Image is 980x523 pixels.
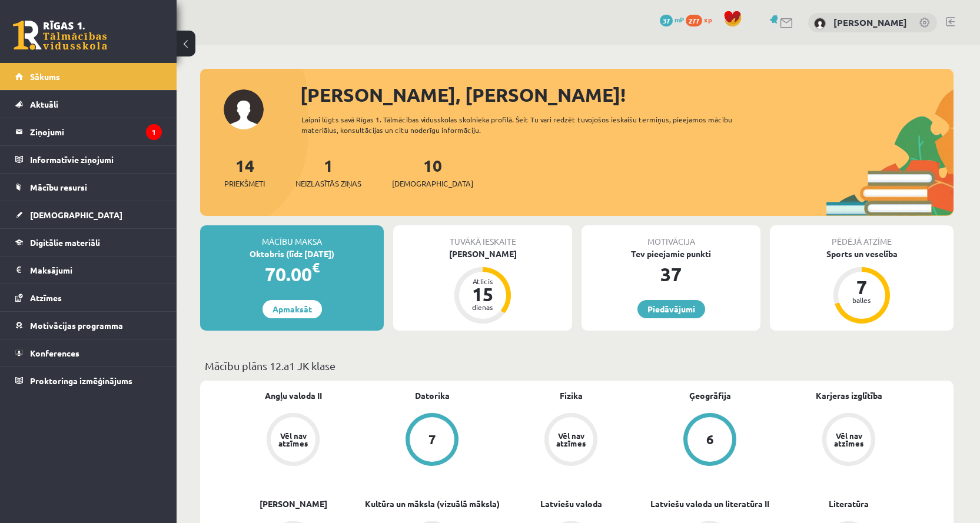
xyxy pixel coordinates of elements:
a: 7 [363,413,501,468]
span: xp [704,15,712,24]
a: Literatūra [829,498,869,510]
span: Sākums [30,71,60,82]
span: Neizlasītās ziņas [295,178,361,189]
span: Digitālie materiāli [30,237,100,248]
a: 10[DEMOGRAPHIC_DATA] [392,155,473,189]
a: Karjeras izglītība [816,389,882,402]
div: Vēl nav atzīmes [832,432,865,447]
a: Maksājumi [15,256,162,284]
span: [DEMOGRAPHIC_DATA] [30,209,122,220]
a: Motivācijas programma [15,312,162,339]
div: [PERSON_NAME], [PERSON_NAME]! [300,81,954,109]
a: Ģeogrāfija [689,389,731,402]
a: [PERSON_NAME] [260,498,327,510]
a: Fizika [560,389,583,402]
a: Informatīvie ziņojumi [15,146,162,173]
div: 7 [428,433,436,446]
p: Mācību plāns 12.a1 JK klase [205,358,949,374]
div: Atlicis [465,278,500,285]
div: 15 [465,285,500,304]
legend: Maksājumi [30,256,162,284]
i: 1 [146,124,162,140]
a: Apmaksāt [263,300,322,318]
a: [DEMOGRAPHIC_DATA] [15,201,162,228]
legend: Ziņojumi [30,118,162,145]
a: Atzīmes [15,284,162,311]
div: Sports un veselība [770,248,954,260]
div: Tuvākā ieskaite [393,225,572,248]
a: 37 mP [660,15,684,24]
span: Motivācijas programma [30,320,123,331]
div: Oktobris (līdz [DATE]) [200,248,384,260]
span: Priekšmeti [224,178,265,189]
a: Latviešu valoda [540,498,602,510]
div: [PERSON_NAME] [393,248,572,260]
div: Motivācija [582,225,760,248]
a: Datorika [415,389,450,402]
a: Ziņojumi1 [15,118,162,145]
a: 14Priekšmeti [224,155,265,189]
div: balles [844,297,879,304]
div: dienas [465,304,500,311]
span: Mācību resursi [30,182,87,192]
span: 277 [686,15,702,26]
span: Aktuāli [30,99,58,109]
div: Vēl nav atzīmes [554,432,587,447]
a: [PERSON_NAME] [833,16,907,28]
a: Konferences [15,339,162,367]
a: Vēl nav atzīmes [779,413,918,468]
a: [PERSON_NAME] Atlicis 15 dienas [393,248,572,325]
a: Piedāvājumi [637,300,705,318]
a: Sports un veselība 7 balles [770,248,954,325]
a: Latviešu valoda un literatūra II [650,498,769,510]
div: Tev pieejamie punkti [582,248,760,260]
img: Aleksandrs Demidenko [814,18,826,29]
a: 6 [640,413,779,468]
span: € [312,259,320,276]
span: Konferences [30,348,79,358]
a: Angļu valoda II [265,389,322,402]
div: Laipni lūgts savā Rīgas 1. Tālmācības vidusskolas skolnieka profilā. Šeit Tu vari redzēt tuvojošo... [301,114,753,135]
div: Vēl nav atzīmes [277,432,310,447]
span: mP [675,15,684,24]
a: 277 xp [686,15,717,24]
a: Sākums [15,63,162,90]
a: Proktoringa izmēģinājums [15,367,162,394]
a: 1Neizlasītās ziņas [295,155,361,189]
legend: Informatīvie ziņojumi [30,146,162,173]
span: [DEMOGRAPHIC_DATA] [392,178,473,189]
div: 37 [582,260,760,288]
div: Mācību maksa [200,225,384,248]
a: Rīgas 1. Tālmācības vidusskola [13,21,107,50]
a: Vēl nav atzīmes [224,413,363,468]
div: 7 [844,278,879,297]
a: Aktuāli [15,91,162,118]
div: 70.00 [200,260,384,288]
div: Pēdējā atzīme [770,225,954,248]
div: 6 [706,433,714,446]
span: Atzīmes [30,292,62,303]
a: Vēl nav atzīmes [501,413,640,468]
a: Digitālie materiāli [15,229,162,256]
span: 37 [660,15,673,26]
span: Proktoringa izmēģinājums [30,375,132,386]
a: Kultūra un māksla (vizuālā māksla) [365,498,500,510]
a: Mācību resursi [15,174,162,201]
